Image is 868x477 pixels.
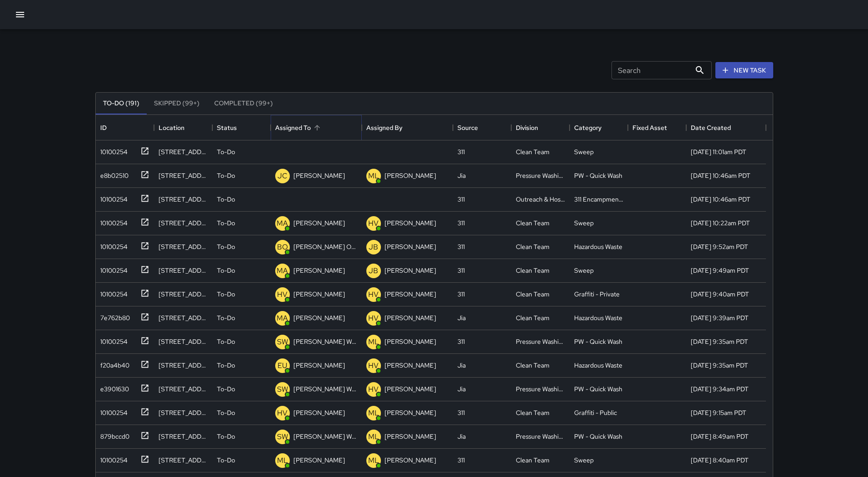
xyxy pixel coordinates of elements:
div: Division [516,115,538,140]
div: 10100254 [97,215,128,228]
p: To-Do [217,432,235,441]
p: To-Do [217,290,235,299]
p: [PERSON_NAME] [385,384,436,394]
p: To-Do [217,361,235,370]
div: Status [217,115,237,140]
div: 9/3/2025, 9:52am PDT [691,242,748,251]
div: 311 [457,266,465,275]
div: 1056 Market Street [159,361,208,370]
div: 9/3/2025, 9:15am PDT [691,408,746,417]
div: 311 [457,242,465,251]
div: 174 6th Street [159,456,208,465]
div: Sweep [574,147,594,156]
div: 10100254 [97,191,128,204]
div: Clean Team [516,456,550,465]
div: Source [457,115,478,140]
p: ML [368,337,379,347]
div: 1029 Market Street [159,384,208,394]
div: 311 [457,290,465,299]
div: 311 [457,337,465,346]
p: To-Do [217,456,235,465]
div: Category [570,115,628,140]
div: 9/3/2025, 8:40am PDT [691,456,749,465]
div: Clean Team [516,147,550,156]
div: Clean Team [516,290,550,299]
div: 1035 Market Street [159,337,208,346]
p: SW [277,431,288,442]
div: 10100254 [97,286,128,299]
div: Hazardous Waste [574,361,622,370]
p: To-Do [217,195,235,204]
p: [PERSON_NAME] [385,456,436,465]
div: 9/3/2025, 11:01am PDT [691,147,746,156]
p: To-Do [217,218,235,228]
button: To-Do (191) [96,93,147,114]
div: 10100254 [97,262,128,275]
p: [PERSON_NAME] [293,290,345,299]
div: e3901630 [97,381,129,394]
div: Sweep [574,218,594,228]
p: To-Do [217,337,235,346]
div: Jia [457,432,466,441]
div: 10100254 [97,404,128,417]
div: 1270 Mission Street [159,290,208,299]
div: 950 Minna Street [159,432,208,441]
div: Clean Team [516,242,550,251]
p: To-Do [217,313,235,322]
p: [PERSON_NAME] [293,361,345,370]
div: PW - Quick Wash [574,337,622,346]
div: 311 [457,456,465,465]
div: 311 [457,218,465,228]
div: Date Created [691,115,731,140]
p: [PERSON_NAME] [385,266,436,275]
p: To-Do [217,408,235,417]
div: Source [453,115,511,140]
div: Fixed Asset [628,115,686,140]
div: 7e762b80 [97,310,130,322]
p: MA [277,313,288,324]
div: Outreach & Hospitality [516,195,565,204]
div: Division [511,115,570,140]
div: 10100254 [97,238,128,251]
p: HV [277,408,288,419]
div: 311 [457,147,465,156]
p: SW [277,384,288,395]
p: ML [368,431,379,442]
div: 9/3/2025, 9:40am PDT [691,290,749,299]
button: Sort [311,121,324,134]
div: Hazardous Waste [574,313,622,322]
p: To-Do [217,242,235,251]
p: BO [277,242,288,253]
p: [PERSON_NAME] [385,337,436,346]
p: HV [277,289,288,300]
div: Fixed Asset [632,115,667,140]
div: Graffiti - Public [574,408,617,417]
div: ID [100,115,107,140]
div: Category [574,115,601,140]
div: Hazardous Waste [574,242,622,251]
div: Pressure Washing [516,432,565,441]
div: 311 [457,195,465,204]
p: [PERSON_NAME] Weekly [293,384,357,394]
div: Clean Team [516,313,550,322]
p: [PERSON_NAME] [385,242,436,251]
div: Date Created [686,115,766,140]
div: 10100254 [97,452,128,465]
div: 9/3/2025, 9:49am PDT [691,266,749,275]
div: 43 11th Street [159,242,208,251]
p: [PERSON_NAME] [293,456,345,465]
p: ML [277,455,288,466]
div: 9/3/2025, 9:34am PDT [691,384,749,394]
button: Skipped (99+) [147,93,207,114]
div: 56 Mason Street [159,147,208,156]
div: 9/3/2025, 8:49am PDT [691,432,749,441]
div: 311 [457,408,465,417]
p: JC [277,171,288,181]
p: [PERSON_NAME] Weekly [293,432,357,441]
p: HV [368,384,379,395]
p: [PERSON_NAME] [293,171,345,180]
div: PW - Quick Wash [574,384,622,394]
p: HV [368,289,379,300]
div: e8b02510 [97,167,128,180]
p: ML [368,408,379,419]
